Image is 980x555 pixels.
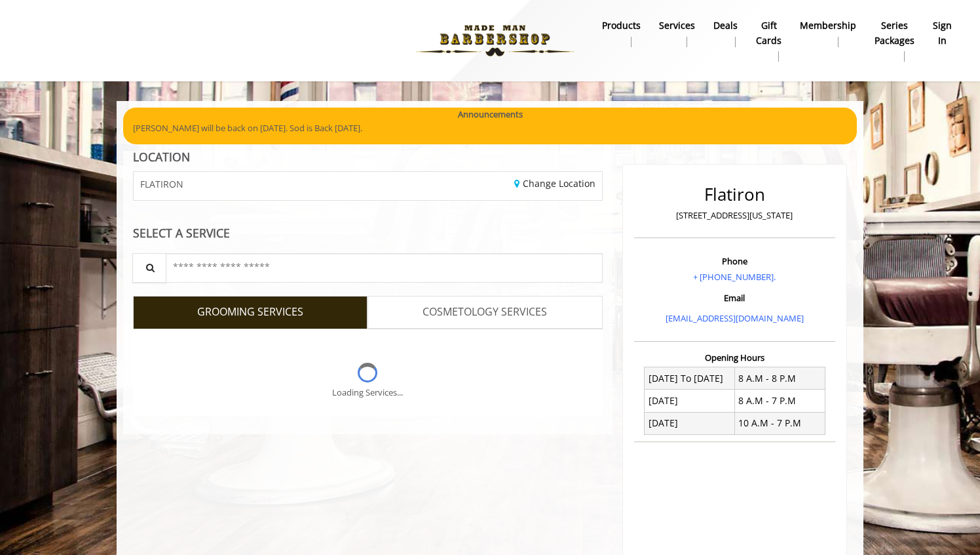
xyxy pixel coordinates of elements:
a: MembershipMembership [791,16,865,51]
a: + [PHONE_NUMBER]. [693,271,776,283]
a: Productsproducts [593,16,650,51]
h3: Phone [637,257,832,266]
b: Announcements [458,108,523,121]
td: 8 A.M - 7 P.M [734,390,825,412]
div: Grooming services [133,329,603,417]
b: Series packages [875,18,914,48]
a: ServicesServices [650,16,704,51]
span: GROOMING SERVICES [197,304,303,321]
a: sign insign in [924,16,961,51]
p: [STREET_ADDRESS][US_STATE] [637,209,832,222]
b: Deals [713,18,738,33]
div: Loading Services... [332,386,403,400]
a: Change Location [514,177,595,190]
b: gift cards [756,18,782,48]
span: COSMETOLOGY SERVICES [423,304,547,321]
b: Membership [800,18,856,33]
h2: Flatiron [637,185,832,204]
b: Services [659,18,695,33]
div: SELECT A SERVICE [133,227,603,239]
td: [DATE] [645,390,735,412]
b: sign in [933,18,952,48]
a: Series packagesSeries packages [865,16,924,65]
button: Service Search [132,253,166,283]
b: LOCATION [133,149,190,165]
img: Made Man Barbershop logo [405,5,585,77]
td: [DATE] To [DATE] [645,367,735,390]
td: [DATE] [645,412,735,434]
td: 10 A.M - 7 P.M [734,412,825,434]
p: [PERSON_NAME] will be back on [DATE]. Sod is Back [DATE]. [133,121,847,135]
td: 8 A.M - 8 P.M [734,367,825,390]
a: [EMAIL_ADDRESS][DOMAIN_NAME] [666,312,804,324]
b: products [602,18,641,33]
h3: Email [637,293,832,302]
h3: Opening Hours [634,353,835,362]
a: DealsDeals [704,16,747,51]
span: FLATIRON [140,179,183,189]
a: Gift cardsgift cards [747,16,791,65]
